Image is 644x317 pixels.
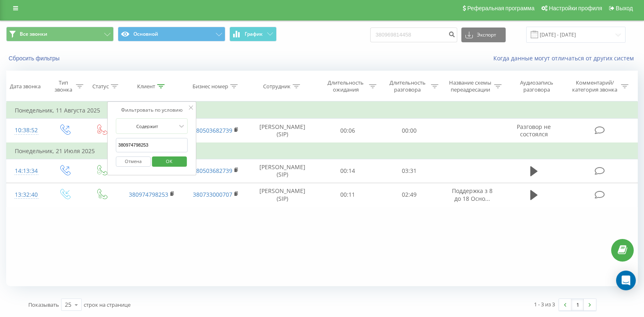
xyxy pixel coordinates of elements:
[10,83,41,90] div: Дата звонка
[116,156,151,167] button: Отмена
[193,167,232,175] a: 380503682739
[193,191,232,198] a: 380733000707
[248,159,317,183] td: [PERSON_NAME] (SIP)
[15,187,38,203] div: 13:32:40
[317,183,378,207] td: 00:11
[324,79,367,93] div: Длительность ожидания
[616,5,633,11] span: Выход
[129,191,168,198] a: 380974798253
[193,126,232,134] a: 380503682739
[137,83,155,90] div: Клиент
[15,163,38,179] div: 14:13:34
[28,301,59,308] span: Показывать
[193,83,228,90] div: Бизнес номер
[571,79,619,93] div: Комментарий/категория звонка
[7,102,638,119] td: Понедельник, 11 Августа 2025
[53,79,73,93] div: Тип звонка
[378,119,440,143] td: 00:00
[263,83,291,90] div: Сотрудник
[370,28,457,42] input: Поиск по номеру
[248,183,317,207] td: [PERSON_NAME] (SIP)
[118,27,225,41] button: Основной
[317,119,378,143] td: 00:06
[92,83,109,90] div: Статус
[378,183,440,207] td: 02:49
[386,79,429,93] div: Длительность разговора
[517,123,551,138] span: Разговор не состоялся
[15,122,38,138] div: 10:38:52
[84,301,131,308] span: строк на странице
[448,79,492,93] div: Название схемы переадресации
[461,28,506,42] button: Экспорт
[616,271,636,290] div: Open Intercom Messenger
[467,5,534,11] span: Реферальная программа
[116,138,188,152] input: Введите значение
[248,119,317,143] td: [PERSON_NAME] (SIP)
[378,159,440,183] td: 03:31
[493,54,638,62] a: Когда данные могут отличаться от других систем
[20,31,47,37] span: Все звонки
[317,159,378,183] td: 00:14
[6,27,114,41] button: Все звонки
[158,155,181,168] span: OK
[245,31,263,37] span: График
[6,55,64,62] button: Сбросить фильтры
[571,299,584,310] a: 1
[229,27,277,41] button: График
[152,156,187,167] button: OK
[534,300,555,308] div: 1 - 3 из 3
[7,143,638,159] td: Понедельник, 21 Июля 2025
[65,301,71,309] div: 25
[549,5,602,11] span: Настройки профиля
[116,106,188,114] div: Фильтровать по условию
[452,187,493,202] span: Поддержка з 8 до 18 Осно...
[512,79,561,93] div: Аудиозапись разговора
